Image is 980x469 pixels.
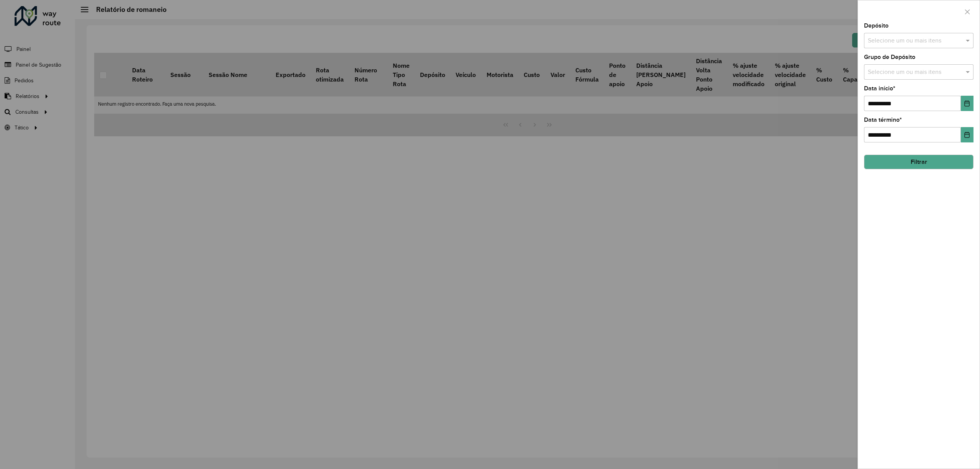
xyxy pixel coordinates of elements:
[864,21,889,30] label: Depósito
[864,155,973,169] button: Filtrar
[864,84,895,93] label: Data início
[961,127,973,142] button: Choose Date
[961,96,973,111] button: Choose Date
[864,52,915,62] label: Grupo de Depósito
[864,115,902,124] label: Data término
